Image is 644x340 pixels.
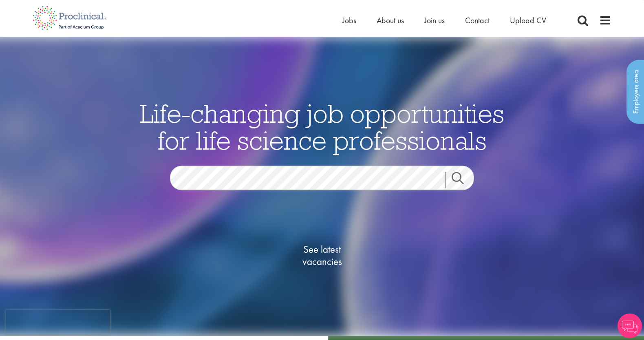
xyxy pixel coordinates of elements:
[140,97,504,156] span: Life-changing job opportunities for life science professionals
[342,15,356,26] a: Jobs
[281,210,363,300] a: See latestvacancies
[510,15,546,26] a: Upload CV
[377,15,404,26] a: About us
[618,314,642,338] img: Chatbot
[281,243,363,267] span: See latest vacancies
[424,15,445,26] a: Join us
[445,172,480,188] a: Job search submit button
[465,15,490,26] a: Contact
[6,310,110,334] iframe: reCAPTCHA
